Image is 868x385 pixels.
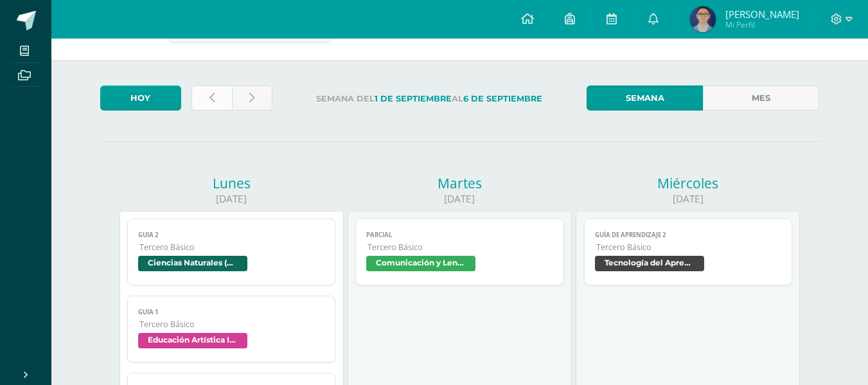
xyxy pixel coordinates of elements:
span: Parcial [366,231,553,239]
span: Guia 1 [138,308,325,316]
div: [DATE] [348,192,572,206]
strong: 1 de Septiembre [375,94,452,103]
span: Mi Perfil [725,19,799,30]
a: Semana [587,85,703,111]
div: [DATE] [120,192,344,206]
span: Guía de Aprendizaje 2 [595,231,782,239]
a: ParcialTercero BásicoComunicación y Lenguaje, Idioma Español [355,219,564,285]
a: Mes [703,85,819,111]
div: Martes [348,174,572,192]
span: Tercero Básico [139,242,325,253]
a: Guia 1Tercero BásicoEducación Artística II, Artes Plásticas [127,296,336,363]
span: Ciencias Naturales (Física Fundamental) [138,256,247,271]
strong: 6 de Septiembre [463,94,542,103]
span: Guia 2 [138,231,325,239]
div: Lunes [120,174,344,192]
span: Tercero Básico [368,242,553,253]
span: Comunicación y Lenguaje, Idioma Español [366,256,475,271]
a: Hoy [100,85,181,111]
span: Educación Artística II, Artes Plásticas [138,333,247,348]
div: [DATE] [576,192,800,206]
a: Guía de Aprendizaje 2Tercero BásicoTecnología del Aprendizaje y la Comunicación (TIC) [584,219,793,285]
a: Guia 2Tercero BásicoCiencias Naturales (Física Fundamental) [127,219,336,285]
span: [PERSON_NAME] [725,8,799,21]
div: Miércoles [576,174,800,192]
span: Tercero Básico [596,242,782,253]
span: Tecnología del Aprendizaje y la Comunicación (TIC) [595,256,704,271]
label: Semana del al [283,85,576,112]
img: c4b4e3454c9caf95cc8805668aec8e15.png [690,6,716,32]
span: Tercero Básico [139,319,325,330]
